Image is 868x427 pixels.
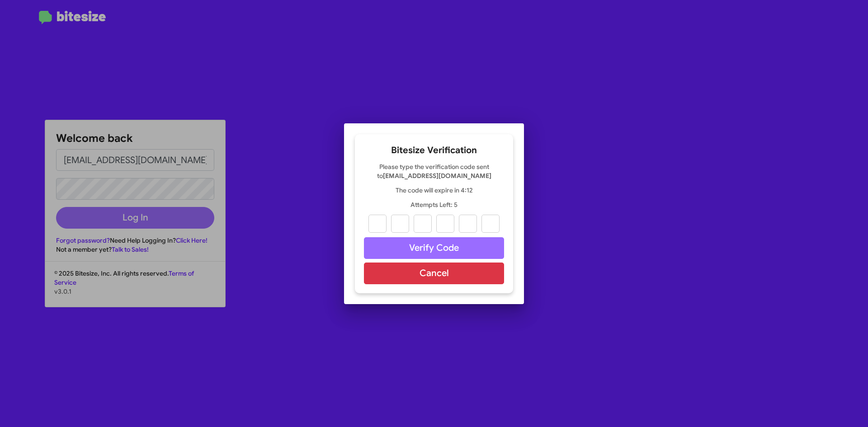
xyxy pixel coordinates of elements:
[383,172,491,180] strong: [EMAIL_ADDRESS][DOMAIN_NAME]
[364,237,504,259] button: Verify Code
[364,263,504,284] button: Cancel
[364,186,504,195] p: The code will expire in 4:12
[364,200,504,209] p: Attempts Left: 5
[364,143,504,158] h2: Bitesize Verification
[364,162,504,180] p: Please type the verification code sent to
